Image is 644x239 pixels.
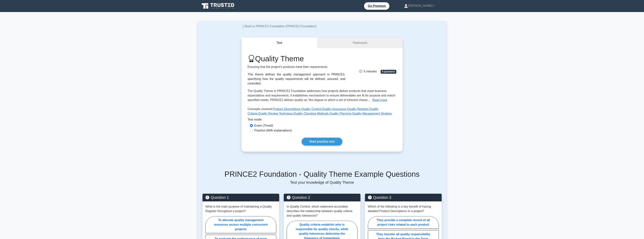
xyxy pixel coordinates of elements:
a: Quality Checking Methods [294,112,329,115]
button: Test [242,38,318,48]
p: Which of the following is a key benefit of having detailed Product Descriptions in a project? [368,204,439,213]
button: Read more [372,98,387,102]
a: Quality Planning [329,112,351,115]
a: Quality Assurance [322,107,346,111]
div: Test mode: [248,117,397,123]
label: Exam (Timed) [254,123,273,128]
p: Ensuring that the project’s products meet their requirements. [248,65,345,69]
a: Quality Review Technique [258,112,293,115]
p: In Quality Control, which statement accurately describes the relationship between quality criteri... [287,204,357,218]
a: Flashcards [317,38,402,48]
a: [PERSON_NAME] [395,2,444,10]
span: 5 Questions [381,70,396,74]
label: To allocate quality management resources across multiple concurrent projects [206,216,276,233]
h5: Question 1 [206,195,276,200]
a: Quality Control [301,107,321,111]
label: Practice (With explanations) [254,128,292,133]
span: The Quality Theme in PRINCE2 Foundation addresses how projects deliver products that meet busines... [248,89,395,102]
a: Quality Register [347,107,368,111]
a: Back to PRINCE2 Foundation (PRINCE2 Foundation) [242,25,317,28]
a: Product Descriptions [273,107,300,111]
p: What is the main purpose of maintaining a Quality Register throughout a project? [206,204,276,213]
span: 5 minutes [359,70,377,73]
p: Test your knowledge of Quality Theme [203,180,442,185]
h5: Question 3 [368,195,439,200]
h5: Question 2 [287,195,357,200]
h1: Quality Theme [248,54,345,63]
a: Quality Management Strategy [352,112,392,115]
div: This theme defines the quality management approach in PRINCE2, specifying how the quality require... [248,72,345,86]
a: Go Premium [366,4,388,8]
a: Start practice test [302,138,342,146]
p: Concepts covered: , , , , , , , , [248,107,397,117]
h5: PRINCE2 Foundation - Quality Theme Example Questions [203,170,442,179]
label: They provide a complete record of all project risks related to each product [368,216,439,229]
